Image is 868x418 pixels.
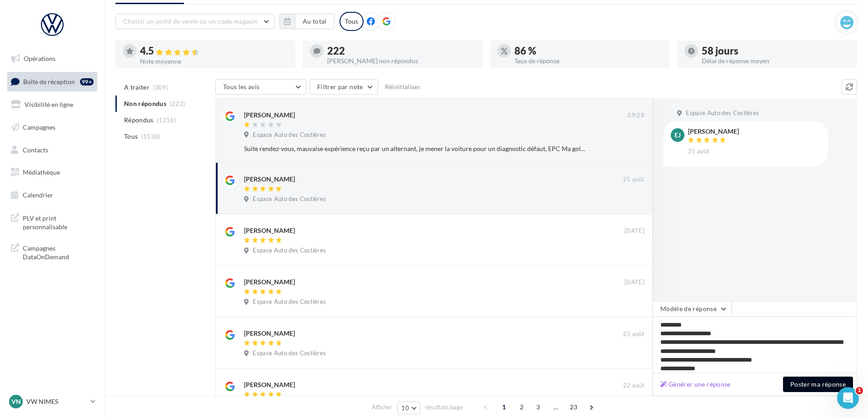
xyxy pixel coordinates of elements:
[23,212,94,232] span: PLV et print personnalisable
[25,101,73,108] span: Visibilité en ligne
[244,329,295,338] div: [PERSON_NAME]
[5,186,99,205] a: Calendrier
[153,84,169,91] span: (309)
[5,238,99,265] a: Campagnes DataOnDemand
[253,349,326,358] span: Espace Auto des Costières
[381,81,425,92] button: Réinitialiser
[115,14,274,29] button: Choisir un point de vente ou un code magasin
[702,58,850,64] div: Délai de réponse moyen
[244,144,585,153] div: Suite rendez-vous, mauvaise expérience reçu par un alternant, je mener la voiture pour un diagnos...
[686,109,759,117] span: Espace Auto des Costières
[702,46,850,56] div: 58 jours
[279,14,334,29] button: Au total
[11,397,21,406] span: VN
[674,131,681,140] span: EJ
[26,397,87,406] p: VW NIMES
[157,116,176,124] span: (1316)
[628,111,644,120] span: 09:28
[837,387,859,409] iframe: Intercom live chat
[657,379,734,390] button: Générer une réponse
[688,147,709,156] span: 25 août
[24,55,55,62] span: Opérations
[124,83,150,92] span: A traiter
[624,227,644,235] span: [DATE]
[7,393,97,410] a: VN VW NIMES
[244,277,295,287] div: [PERSON_NAME]
[223,83,260,91] span: Tous les avis
[123,17,258,25] span: Choisir un point de vente ou un code magasin
[339,12,364,31] div: Tous
[140,46,288,56] div: 4.5
[244,175,295,184] div: [PERSON_NAME]
[253,131,326,139] span: Espace Auto des Costières
[124,116,154,125] span: Répondus
[688,128,739,135] div: [PERSON_NAME]
[244,111,295,120] div: [PERSON_NAME]
[23,168,60,176] span: Médiathèque
[623,382,644,390] span: 22 août
[5,72,99,91] a: Boîte de réception99+
[23,77,75,85] span: Boîte de réception
[327,58,475,64] div: [PERSON_NAME] non répondus
[549,400,563,414] span: ...
[5,95,99,114] a: Visibilité en ligne
[623,330,644,338] span: 23 août
[140,58,288,65] div: Note moyenne
[514,400,529,414] span: 2
[244,380,295,389] div: [PERSON_NAME]
[253,247,326,255] span: Espace Auto des Costières
[295,14,334,29] button: Au total
[23,242,94,262] span: Campagnes DataOnDemand
[497,400,511,414] span: 1
[531,400,545,414] span: 3
[80,78,94,86] div: 99+
[327,46,475,56] div: 222
[401,404,409,412] span: 10
[514,58,663,64] div: Taux de réponse
[23,123,55,131] span: Campagnes
[566,400,581,414] span: 23
[783,377,853,392] button: Poster ma réponse
[856,387,863,394] span: 1
[141,133,160,140] span: (1538)
[5,163,99,182] a: Médiathèque
[124,132,138,141] span: Tous
[215,79,306,95] button: Tous les avis
[253,298,326,306] span: Espace Auto des Costières
[514,46,663,56] div: 86 %
[5,118,99,137] a: Campagnes
[244,226,295,235] div: [PERSON_NAME]
[23,146,48,153] span: Contacts
[624,278,644,287] span: [DATE]
[5,49,99,68] a: Opérations
[309,79,378,95] button: Filtrer par note
[5,141,99,160] a: Contacts
[425,403,463,412] span: résultats/page
[5,208,99,235] a: PLV et print personnalisable
[253,195,326,203] span: Espace Auto des Costières
[623,176,644,184] span: 25 août
[372,403,392,412] span: Afficher
[397,402,420,414] button: 10
[653,301,732,317] button: Modèle de réponse
[23,191,53,199] span: Calendrier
